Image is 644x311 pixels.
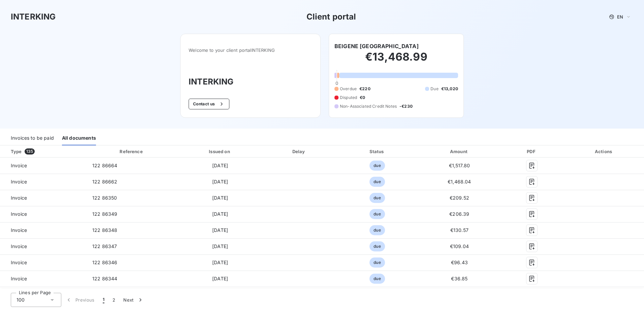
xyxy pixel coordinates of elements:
[450,243,469,249] span: €109.04
[369,241,385,251] span: due
[189,47,312,53] span: Welcome to your client portal INTERKING
[212,163,228,168] span: [DATE]
[369,257,385,268] span: due
[11,131,54,145] div: Invoices to be paid
[430,86,438,92] span: Due
[108,293,119,307] button: 2
[369,225,385,235] span: due
[340,95,357,101] span: Disputed
[212,195,228,201] span: [DATE]
[5,227,82,234] span: Invoice
[265,148,334,155] div: Delay
[450,227,469,233] span: €130.57
[335,80,338,86] span: 0
[212,211,228,217] span: [DATE]
[399,103,413,109] span: -€230
[334,42,419,50] h6: BEIGENE [GEOGRAPHIC_DATA]
[450,195,469,201] span: €209.52
[11,11,56,23] h3: INTERKING
[92,163,117,168] span: 122 86664
[369,177,385,187] span: due
[5,211,82,217] span: Invoice
[5,243,82,250] span: Invoice
[566,148,643,155] div: Actions
[25,148,35,154] span: 135
[62,131,96,145] div: All documents
[451,276,468,281] span: €36.85
[92,179,117,184] span: 122 86662
[449,211,469,217] span: €206.39
[369,161,385,171] span: due
[369,209,385,219] span: due
[212,243,228,249] span: [DATE]
[99,293,108,307] button: 1
[92,276,117,281] span: 122 86344
[5,178,82,185] span: Invoice
[189,76,312,88] h3: INTERKING
[340,86,357,92] span: Overdue
[617,14,623,20] span: EN
[369,193,385,203] span: due
[92,260,117,265] span: 122 86346
[334,50,458,70] h2: €13,468.99
[5,162,82,169] span: Invoice
[5,195,82,201] span: Invoice
[92,211,117,217] span: 122 86349
[7,148,86,155] div: Type
[448,179,471,184] span: €1,468.04
[189,99,229,109] button: Contact us
[212,179,228,184] span: [DATE]
[103,297,104,303] span: 1
[307,11,356,23] h3: Client portal
[501,148,563,155] div: PDF
[421,148,498,155] div: Amount
[5,259,82,266] span: Invoice
[336,148,418,155] div: Status
[360,95,365,101] span: €0
[212,260,228,265] span: [DATE]
[340,103,397,109] span: Non-Associated Credit Notes
[441,86,458,92] span: €13,020
[61,293,99,307] button: Previous
[5,275,82,282] span: Invoice
[119,293,148,307] button: Next
[17,297,25,303] span: 100
[369,274,385,284] span: due
[212,276,228,281] span: [DATE]
[92,195,117,201] span: 122 86350
[92,243,117,249] span: 122 86347
[449,163,470,168] span: €1,517.80
[92,227,117,233] span: 122 86348
[120,149,142,154] div: Reference
[359,86,371,92] span: €220
[212,227,228,233] span: [DATE]
[451,260,468,265] span: €96.43
[178,148,262,155] div: Issued on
